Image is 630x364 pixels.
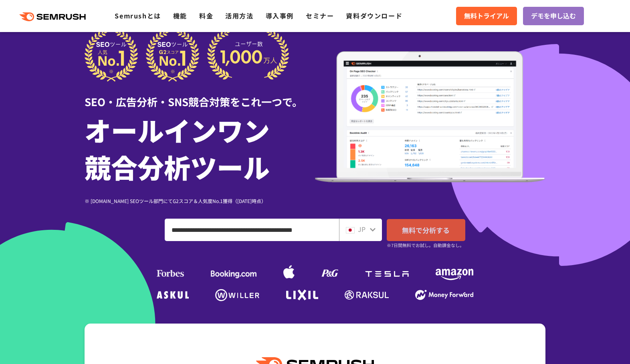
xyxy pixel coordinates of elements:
span: デモを申し込む [531,11,576,21]
a: 無料で分析する [387,219,465,241]
span: JP [358,224,365,234]
span: 無料トライアル [464,11,509,21]
a: 機能 [173,11,187,20]
a: デモを申し込む [523,7,584,25]
a: 無料トライアル [456,7,517,25]
input: ドメイン、キーワードまたはURLを入力してください [165,219,339,241]
h1: オールインワン 競合分析ツール [85,111,315,185]
span: 無料で分析する [402,225,450,235]
a: 資料ダウンロード [346,11,402,20]
div: ※ [DOMAIN_NAME] SEOツール部門にてG2スコア＆人気度No.1獲得（[DATE]時点） [85,197,315,205]
a: セミナー [306,11,334,20]
div: SEO・広告分析・SNS競合対策をこれ一つで。 [85,82,315,109]
small: ※7日間無料でお試し。自動課金なし。 [387,241,464,249]
a: Semrushとは [115,11,161,20]
a: 活用方法 [225,11,253,20]
a: 導入事例 [266,11,294,20]
a: 料金 [199,11,213,20]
